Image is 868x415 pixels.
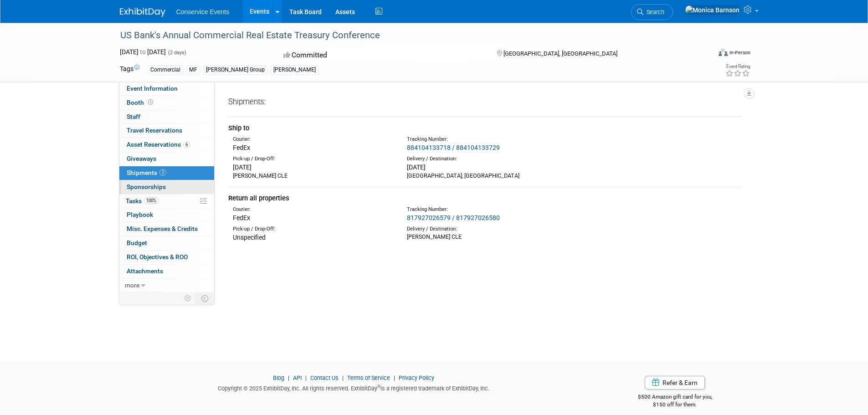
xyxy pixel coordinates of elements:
[310,374,339,381] a: Contact Us
[303,374,309,381] span: |
[119,236,214,250] a: Budget
[127,169,166,176] span: Shipments
[233,136,393,143] div: Courier:
[407,172,567,180] div: [GEOGRAPHIC_DATA], [GEOGRAPHIC_DATA]
[119,124,214,138] a: Travel Reservations
[391,374,397,381] span: |
[119,251,214,264] a: ROI, Objectives & ROO
[119,166,214,180] a: Shipments2
[127,85,178,92] span: Event Information
[601,387,749,408] div: $500 Amazon gift card for you,
[186,65,200,75] div: MF
[685,5,740,15] img: Monica Barnson
[119,180,214,194] a: Sponsorships
[719,49,728,56] img: Format-Inperson.png
[119,152,214,166] a: Giveaways
[407,233,567,241] div: [PERSON_NAME] CLE
[139,48,147,56] span: to
[233,225,393,233] div: Pick-up / Drop-Off:
[293,374,302,381] a: API
[117,27,697,44] div: US Bank's Annual Commercial Real Estate Treasury Conference
[631,4,673,20] a: Search
[601,401,749,409] div: $150 off for them.
[228,97,742,111] div: Shipments:
[127,99,155,106] span: Booth
[127,113,140,120] span: Staff
[180,292,196,304] td: Personalize Event Tab Strip
[203,65,267,75] div: [PERSON_NAME] Group
[347,374,390,381] a: Terms of Service
[120,8,165,17] img: ExhibitDay
[657,47,751,61] div: Event Format
[183,141,190,148] span: 6
[159,169,166,176] span: 2
[407,225,567,233] div: Delivery / Destination:
[407,144,500,151] a: 884104133718 / 884104133729
[125,282,139,289] span: more
[176,8,230,15] span: Conservice Events
[126,197,159,205] span: Tasks
[407,206,611,213] div: Tracking Number:
[127,239,147,246] span: Budget
[119,279,214,292] a: more
[167,50,186,56] span: (2 days)
[407,214,500,221] a: 817927026579 / 817927026580
[119,110,214,124] a: Staff
[119,138,214,152] a: Asset Reservations6
[120,48,166,56] span: [DATE] [DATE]
[286,374,292,381] span: |
[127,253,188,261] span: ROI, Objectives & ROO
[127,155,156,162] span: Giveaways
[195,292,214,304] td: Toggle Event Tabs
[399,374,434,381] a: Privacy Policy
[127,183,166,190] span: Sponsorships
[233,234,266,241] span: Unspecified
[407,163,567,172] div: [DATE]
[119,195,214,208] a: Tasks100%
[119,96,214,110] a: Booth
[228,194,742,203] div: Return all properties
[271,65,318,75] div: [PERSON_NAME]
[281,47,482,63] div: Committed
[233,206,393,213] div: Courier:
[120,64,139,75] td: Tags
[127,267,163,275] span: Attachments
[233,172,393,180] div: [PERSON_NAME] CLE
[120,382,588,393] div: Copyright © 2025 ExhibitDay, Inc. All rights reserved. ExhibitDay is a registered trademark of Ex...
[119,265,214,278] a: Attachments
[228,123,742,133] div: Ship to
[233,213,393,222] div: FedEx
[119,82,214,96] a: Event Information
[407,155,567,163] div: Delivery / Destination:
[233,155,393,163] div: Pick-up / Drop-Off:
[127,127,182,134] span: Travel Reservations
[503,50,617,57] span: [GEOGRAPHIC_DATA], [GEOGRAPHIC_DATA]
[725,64,750,69] div: Event Rating
[340,374,346,381] span: |
[146,99,155,106] span: Booth not reserved yet
[233,163,393,172] div: [DATE]
[127,141,190,148] span: Asset Reservations
[119,222,214,236] a: Misc. Expenses & Credits
[377,384,380,389] sup: ®
[645,376,705,389] a: Refer & Earn
[127,225,198,232] span: Misc. Expenses & Credits
[148,65,183,75] div: Commercial
[729,49,750,56] div: In-Person
[127,211,153,218] span: Playbook
[273,374,284,381] a: Blog
[119,208,214,222] a: Playbook
[144,197,159,204] span: 100%
[233,143,393,152] div: FedEx
[643,9,664,15] span: Search
[407,136,611,143] div: Tracking Number:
